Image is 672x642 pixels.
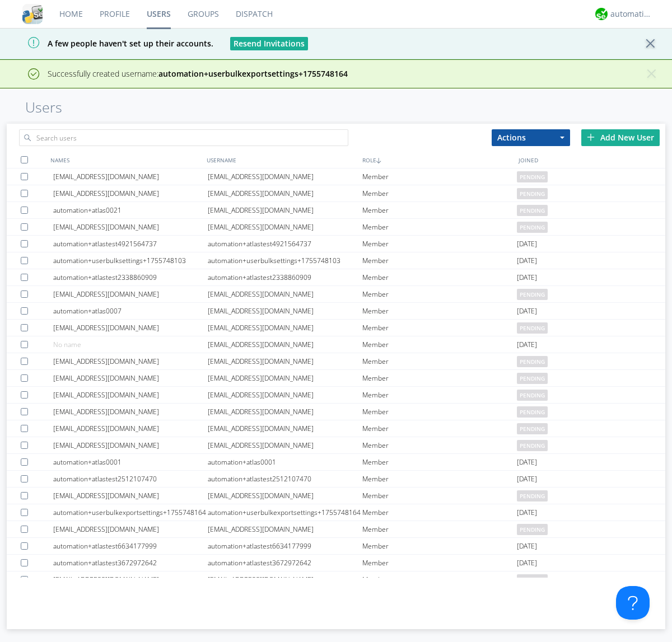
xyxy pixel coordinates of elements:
div: Member [362,269,517,285]
div: automation+atlastest2338860909 [208,269,362,285]
div: [EMAIL_ADDRESS][DOMAIN_NAME] [53,185,208,201]
a: [EMAIL_ADDRESS][DOMAIN_NAME][EMAIL_ADDRESS][DOMAIN_NAME]Memberpending [7,286,665,303]
a: automation+atlastest3672972642automation+atlastest3672972642Member[DATE] [7,555,665,571]
div: [EMAIL_ADDRESS][DOMAIN_NAME] [53,488,208,504]
span: pending [517,205,548,216]
div: automation+atlas0001 [53,454,208,470]
span: pending [517,440,548,451]
div: [EMAIL_ADDRESS][DOMAIN_NAME] [208,353,362,369]
div: [EMAIL_ADDRESS][DOMAIN_NAME] [208,202,362,218]
img: d2d01cd9b4174d08988066c6d424eccd [595,8,608,20]
div: [EMAIL_ADDRESS][DOMAIN_NAME] [208,488,362,504]
span: A few people haven't set up their accounts. [8,38,213,49]
div: automation+userbulksettings+1755748103 [53,252,208,269]
span: pending [517,356,548,367]
a: [EMAIL_ADDRESS][DOMAIN_NAME][EMAIL_ADDRESS][DOMAIN_NAME]Memberpending [7,370,665,387]
div: automation+atlas [610,8,652,20]
span: pending [517,423,548,434]
img: plus.svg [587,133,595,141]
span: pending [517,322,548,334]
div: [EMAIL_ADDRESS][DOMAIN_NAME] [53,353,208,369]
div: Member [362,571,517,588]
a: automation+userbulkexportsettings+1755748164automation+userbulkexportsettings+1755748164Member[DATE] [7,504,665,521]
div: [EMAIL_ADDRESS][DOMAIN_NAME] [208,437,362,453]
div: [EMAIL_ADDRESS][DOMAIN_NAME] [208,168,362,185]
span: [DATE] [517,471,537,488]
a: automation+atlastest6634177999automation+atlastest6634177999Member[DATE] [7,538,665,555]
div: Member [362,236,517,252]
div: automation+userbulksettings+1755748103 [208,252,362,269]
span: pending [517,524,548,535]
div: automation+userbulkexportsettings+1755748164 [53,504,208,521]
a: [EMAIL_ADDRESS][DOMAIN_NAME][EMAIL_ADDRESS][DOMAIN_NAME]Memberpending [7,168,665,185]
div: Member [362,320,517,336]
div: [EMAIL_ADDRESS][DOMAIN_NAME] [53,420,208,437]
span: pending [517,373,548,384]
div: Member [362,404,517,420]
div: [EMAIL_ADDRESS][DOMAIN_NAME] [208,571,362,588]
span: [DATE] [517,303,537,320]
div: [EMAIL_ADDRESS][DOMAIN_NAME] [208,320,362,336]
a: automation+atlas0021[EMAIL_ADDRESS][DOMAIN_NAME]Memberpending [7,202,665,219]
div: automation+atlastest3672972642 [208,555,362,571]
div: Member [362,471,517,487]
span: [DATE] [517,252,537,269]
div: automation+atlastest4921564737 [208,236,362,252]
div: Member [362,252,517,269]
iframe: Toggle Customer Support [616,586,650,620]
a: automation+userbulksettings+1755748103automation+userbulksettings+1755748103Member[DATE] [7,252,665,269]
a: [EMAIL_ADDRESS][DOMAIN_NAME][EMAIL_ADDRESS][DOMAIN_NAME]Memberpending [7,320,665,336]
a: [EMAIL_ADDRESS][DOMAIN_NAME][EMAIL_ADDRESS][DOMAIN_NAME]Memberpending [7,488,665,504]
div: [EMAIL_ADDRESS][DOMAIN_NAME] [53,404,208,420]
div: automation+atlastest2512107470 [208,471,362,487]
div: [EMAIL_ADDRESS][DOMAIN_NAME] [208,404,362,420]
div: Member [362,185,517,201]
div: Member [362,219,517,235]
a: [EMAIL_ADDRESS][DOMAIN_NAME][EMAIL_ADDRESS][DOMAIN_NAME]Memberpending [7,387,665,404]
div: automation+atlas0001 [208,454,362,470]
span: [DATE] [517,269,537,286]
div: NAMES [48,152,204,168]
div: [EMAIL_ADDRESS][DOMAIN_NAME] [208,387,362,403]
span: pending [517,490,548,502]
span: pending [517,289,548,300]
span: pending [517,574,548,585]
div: automation+atlastest3672972642 [53,555,208,571]
div: Member [362,538,517,554]
div: Member [362,336,517,353]
span: [DATE] [517,504,537,521]
span: pending [517,188,548,199]
a: automation+atlastest2338860909automation+atlastest2338860909Member[DATE] [7,269,665,286]
div: automation+userbulkexportsettings+1755748164 [208,504,362,521]
div: USERNAME [204,152,360,168]
div: Member [362,286,517,302]
input: Search users [19,129,348,146]
a: [EMAIL_ADDRESS][DOMAIN_NAME][EMAIL_ADDRESS][DOMAIN_NAME]Memberpending [7,437,665,454]
div: [EMAIL_ADDRESS][DOMAIN_NAME] [53,571,208,588]
span: [DATE] [517,555,537,571]
div: [EMAIL_ADDRESS][DOMAIN_NAME] [208,286,362,302]
a: No name[EMAIL_ADDRESS][DOMAIN_NAME]Member[DATE] [7,336,665,353]
div: Member [362,202,517,218]
span: Successfully created username: [48,68,348,79]
div: [EMAIL_ADDRESS][DOMAIN_NAME] [53,387,208,403]
strong: automation+userbulkexportsettings+1755748164 [158,68,348,79]
span: pending [517,390,548,401]
a: [EMAIL_ADDRESS][DOMAIN_NAME][EMAIL_ADDRESS][DOMAIN_NAME]Memberpending [7,521,665,538]
div: Member [362,555,517,571]
div: Member [362,353,517,369]
a: [EMAIL_ADDRESS][DOMAIN_NAME][EMAIL_ADDRESS][DOMAIN_NAME]Memberpending [7,185,665,202]
div: [EMAIL_ADDRESS][DOMAIN_NAME] [208,420,362,437]
span: pending [517,222,548,233]
div: Member [362,521,517,537]
div: [EMAIL_ADDRESS][DOMAIN_NAME] [53,521,208,537]
a: [EMAIL_ADDRESS][DOMAIN_NAME][EMAIL_ADDRESS][DOMAIN_NAME]Memberpending [7,353,665,370]
div: [EMAIL_ADDRESS][DOMAIN_NAME] [208,219,362,235]
div: automation+atlastest6634177999 [208,538,362,554]
div: JOINED [516,152,672,168]
div: automation+atlas0007 [53,303,208,319]
div: Member [362,420,517,437]
div: Member [362,387,517,403]
div: ROLE [360,152,516,168]
div: Member [362,303,517,319]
